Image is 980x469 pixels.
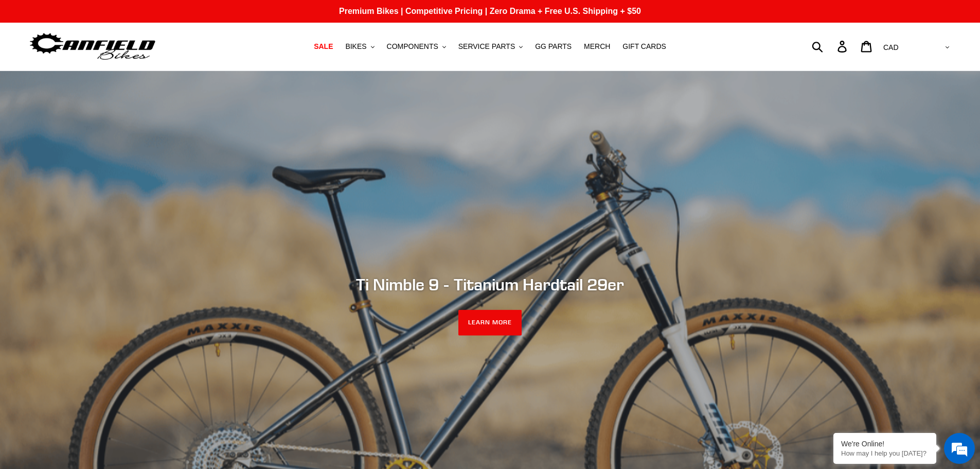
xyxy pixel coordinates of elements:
[458,310,522,336] a: LEARN MORE
[841,440,929,448] div: We're Online!
[584,42,610,51] span: MERCH
[314,42,333,51] span: SALE
[210,275,771,294] h2: Ti Nimble 9 - Titanium Hardtail 29er
[309,40,338,54] a: SALE
[617,40,671,54] a: GIFT CARDS
[530,40,577,54] a: GG PARTS
[817,35,844,58] input: Search
[622,42,666,51] span: GIFT CARDS
[382,40,451,54] button: COMPONENTS
[387,42,438,51] span: COMPONENTS
[345,42,366,51] span: BIKES
[28,30,157,63] img: Canfield Bikes
[458,42,515,51] span: SERVICE PARTS
[453,40,528,54] button: SERVICE PARTS
[535,42,572,51] span: GG PARTS
[579,40,615,54] a: MERCH
[340,40,379,54] button: BIKES
[841,449,929,457] p: How may I help you today?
